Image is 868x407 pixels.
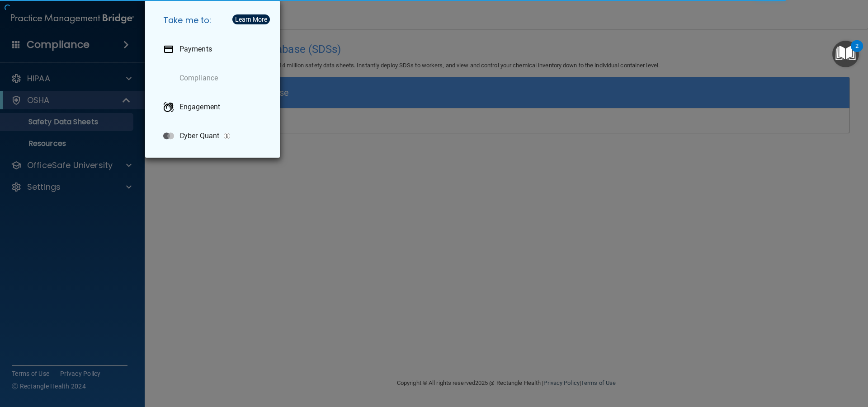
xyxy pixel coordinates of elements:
[156,65,273,91] a: Compliance
[712,343,857,379] iframe: Drift Widget Chat Controller
[232,14,270,24] button: Learn More
[179,103,220,112] p: Engagement
[855,46,859,58] div: 2
[235,16,267,23] div: Learn More
[156,8,273,33] h5: Take me to:
[832,41,859,67] button: Open Resource Center, 2 new notifications
[179,45,212,54] p: Payments
[156,37,273,62] a: Payments
[156,94,273,120] a: Engagement
[156,123,273,149] a: Cyber Quant
[179,131,219,140] p: Cyber Quant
